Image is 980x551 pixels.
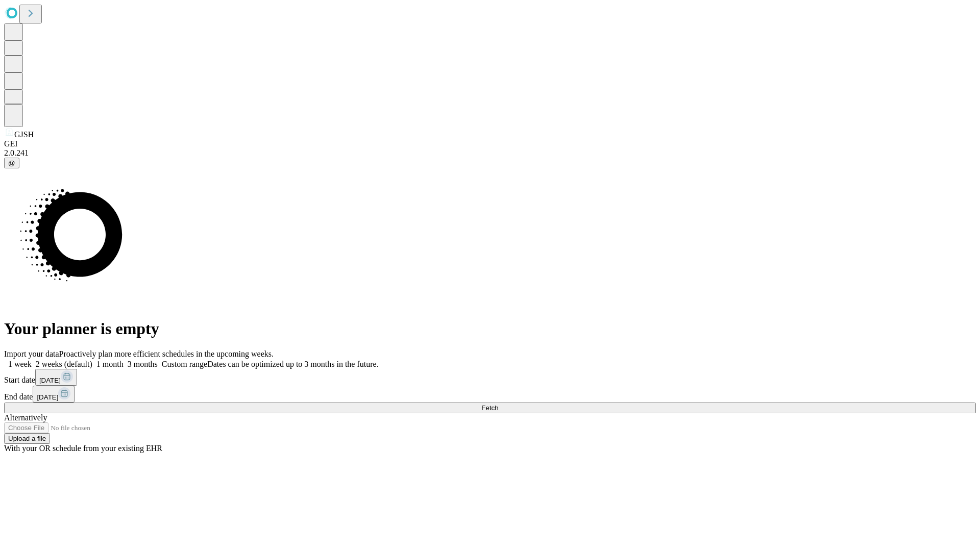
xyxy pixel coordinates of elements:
span: Alternatively [4,413,47,422]
h1: Your planner is empty [4,319,976,338]
span: GJSH [14,130,34,139]
span: 1 week [8,360,32,368]
span: 3 months [128,360,158,368]
button: [DATE] [33,386,75,403]
span: Proactively plan more efficient schedules in the upcoming weeks. [59,349,274,358]
span: Custom range [162,360,207,368]
div: 2.0.241 [4,148,976,158]
span: [DATE] [39,377,61,384]
button: Fetch [4,403,976,413]
span: [DATE] [37,393,58,401]
div: GEI [4,139,976,148]
span: Fetch [481,404,498,412]
span: Dates can be optimized up to 3 months in the future. [207,360,378,368]
span: With your OR schedule from your existing EHR [4,444,162,453]
div: Start date [4,369,976,386]
button: @ [4,158,19,168]
span: Import your data [4,349,59,358]
button: Upload a file [4,433,50,444]
span: 1 month [96,360,124,368]
span: @ [8,159,15,167]
span: 2 weeks (default) [36,360,92,368]
button: [DATE] [35,369,77,386]
div: End date [4,386,976,403]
